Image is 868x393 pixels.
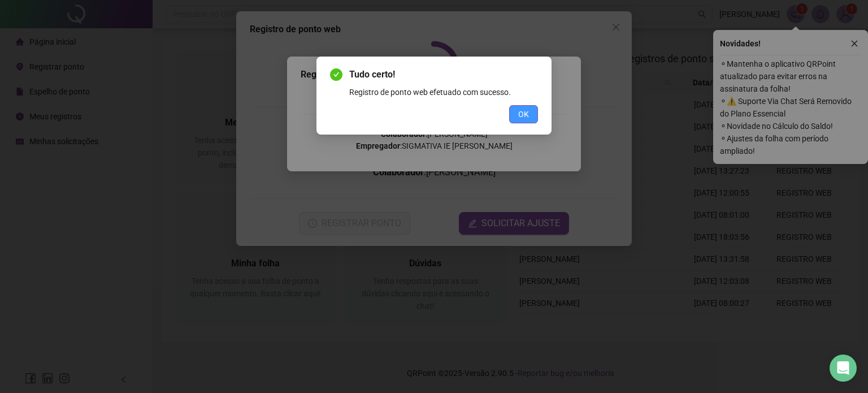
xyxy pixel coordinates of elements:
[349,86,538,98] div: Registro de ponto web efetuado com sucesso.
[330,68,342,81] span: check-circle
[349,68,538,81] span: Tudo certo!
[830,355,857,382] div: Open Intercom Messenger
[509,105,538,123] button: OK
[518,108,529,120] span: OK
